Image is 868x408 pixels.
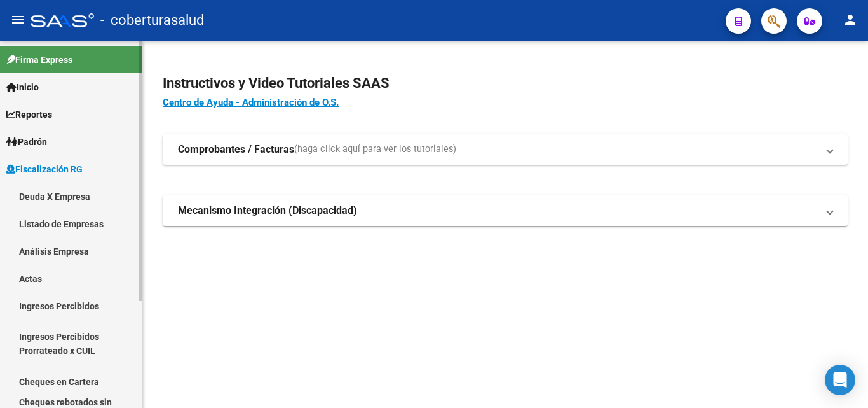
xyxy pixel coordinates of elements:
span: Reportes [6,108,52,122]
strong: Comprobantes / Facturas [178,143,294,157]
span: - coberturasalud [100,6,204,34]
mat-icon: person [843,12,858,27]
div: Open Intercom Messenger [825,365,855,395]
span: (haga click aquí para ver los tutoriales) [294,143,456,157]
span: Inicio [6,80,39,94]
mat-expansion-panel-header: Mecanismo Integración (Discapacidad) [163,195,848,226]
mat-expansion-panel-header: Comprobantes / Facturas(haga click aquí para ver los tutoriales) [163,134,848,165]
mat-icon: menu [10,12,25,27]
a: Centro de Ayuda - Administración de O.S. [163,97,339,108]
h2: Instructivos y Video Tutoriales SAAS [163,71,848,95]
span: Fiscalización RG [6,162,83,176]
span: Padrón [6,135,47,149]
strong: Mecanismo Integración (Discapacidad) [178,204,357,218]
span: Firma Express [6,53,72,67]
